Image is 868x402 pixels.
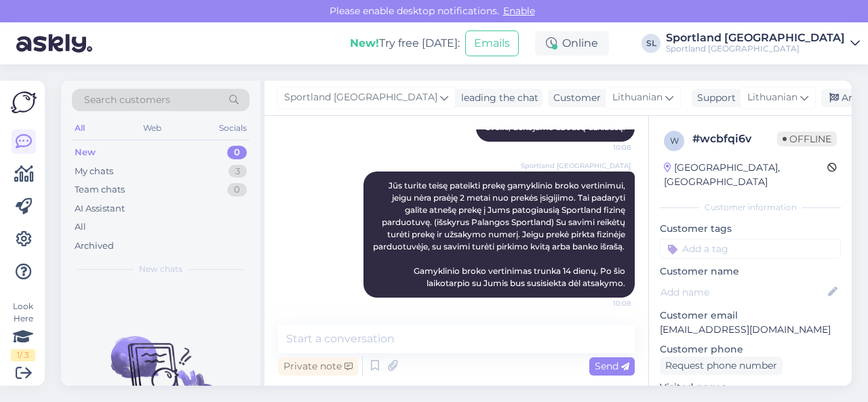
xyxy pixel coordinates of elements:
[660,380,841,395] p: Visited pages
[521,161,631,171] span: Sportland [GEOGRAPHIC_DATA]
[84,93,170,107] span: Search customers
[373,180,627,288] span: Jūs turite teisę pateikti prekę gamyklinio broko vertinimui, jeigu nėra praėję 2 metai nuo prekės...
[660,342,841,357] p: Customer phone
[535,31,609,56] div: Online
[660,357,783,375] div: Request phone number
[75,220,86,234] div: All
[612,90,663,105] span: Lithuanian
[747,90,797,105] span: Lithuanian
[666,33,845,43] div: Sportland [GEOGRAPHIC_DATA]
[660,239,841,259] input: Add a tag
[216,119,250,137] div: Socials
[75,202,125,216] div: AI Assistant
[11,349,35,361] div: 1 / 3
[777,132,837,146] span: Offline
[660,264,841,279] p: Customer name
[139,263,182,275] span: New chats
[350,35,460,52] div: Try free [DATE]:
[548,91,601,105] div: Customer
[140,119,164,137] div: Web
[11,92,37,113] img: Askly Logo
[660,308,841,323] p: Customer email
[456,91,538,105] div: leading the chat
[580,142,631,153] span: 10:08
[660,222,841,236] p: Customer tags
[692,131,777,147] div: # wcbfqi6v
[229,165,247,178] div: 3
[660,285,825,300] input: Add name
[499,5,539,17] span: Enable
[642,34,660,53] div: SL
[580,298,631,308] span: 10:08
[660,323,841,337] p: [EMAIL_ADDRESS][DOMAIN_NAME]
[660,201,841,214] div: Customer information
[664,161,827,189] div: [GEOGRAPHIC_DATA], [GEOGRAPHIC_DATA]
[692,91,736,105] div: Support
[284,90,437,105] span: Sportland [GEOGRAPHIC_DATA]
[465,31,519,56] button: Emails
[666,43,845,54] div: Sportland [GEOGRAPHIC_DATA]
[666,33,860,54] a: Sportland [GEOGRAPHIC_DATA]Sportland [GEOGRAPHIC_DATA]
[670,136,679,146] span: w
[227,183,247,197] div: 0
[350,37,379,49] b: New!
[278,357,358,376] div: Private note
[11,300,35,361] div: Look Here
[72,119,87,137] div: All
[75,183,125,197] div: Team chats
[75,239,114,253] div: Archived
[75,146,96,159] div: New
[595,360,629,372] span: Send
[227,146,247,159] div: 0
[75,165,113,178] div: My chats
